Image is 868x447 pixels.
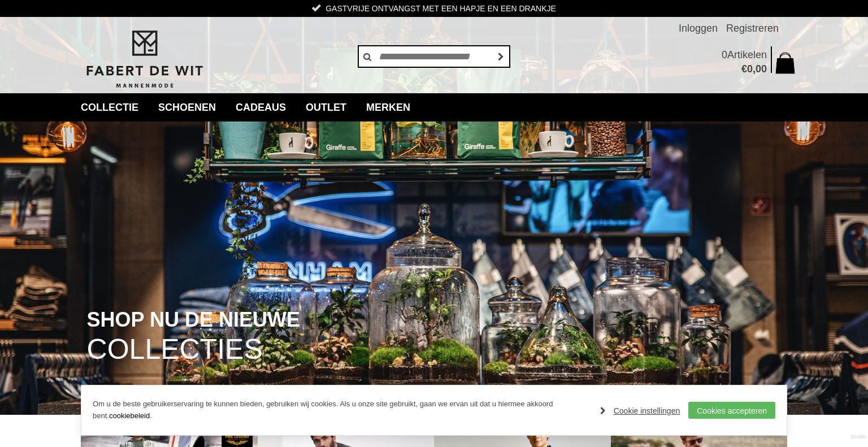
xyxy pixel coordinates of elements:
[726,17,779,40] a: Registreren
[227,93,294,121] a: Cadeaus
[358,93,419,121] a: Merken
[727,49,767,60] span: Artikelen
[600,402,680,419] a: Cookie instellingen
[93,398,589,422] p: Om u de beste gebruikerservaring te kunnen bieden, gebruiken wij cookies. Als u onze site gebruik...
[722,49,727,60] span: 0
[72,93,147,121] a: collectie
[747,63,753,75] span: 0
[851,430,865,444] a: Divide
[297,93,355,121] a: Outlet
[81,29,208,90] img: Fabert de Wit
[87,309,300,331] span: SHOP NU DE NIEUWE
[87,335,263,364] span: COLLECTIES
[150,93,224,121] a: Schoenen
[741,63,747,75] span: €
[753,63,756,75] span: ,
[688,402,775,419] a: Cookies accepteren
[109,411,150,420] a: cookiebeleid
[679,17,718,40] a: Inloggen
[756,63,767,75] span: 00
